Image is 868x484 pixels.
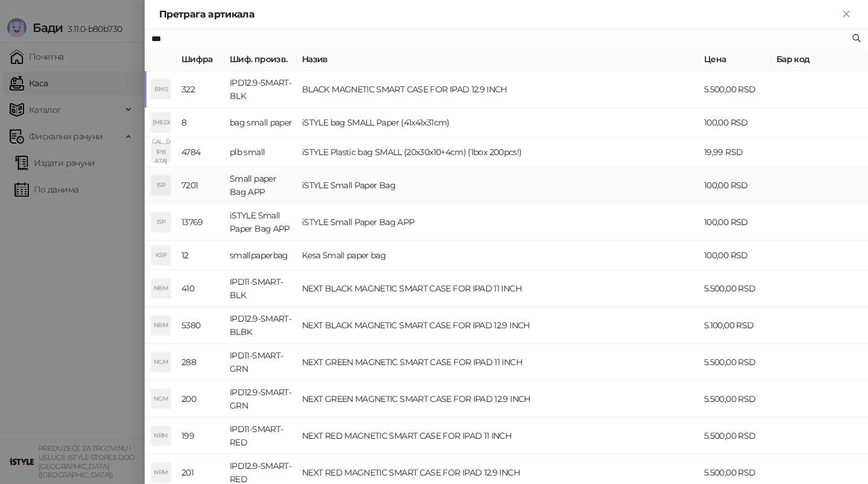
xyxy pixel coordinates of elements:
td: 288 [177,344,225,381]
td: IPD11-SMART-BLK [225,270,297,307]
td: iSTYLE Plastic bag SMALL (20x30x10+4cm) (1box 200pcs!) [297,138,699,167]
td: plb small [225,138,297,167]
div: BMS [151,80,171,99]
div: NBM [151,279,171,298]
th: Бар код [772,48,868,71]
td: IPD12.9-SMART-GRN [225,381,297,418]
td: 4784 [177,138,225,167]
td: IPD11-SMART-RED [225,418,297,454]
td: BLACK MAGNETIC SMART CASE FOR IPAD 12.9 INCH [297,71,699,108]
td: 322 [177,71,225,108]
button: Close [839,7,854,22]
td: Kesa Small paper bag [297,241,699,270]
div: ISP [151,212,171,232]
td: IPD12.9-SMART-BLK [225,71,297,108]
td: 5.500,00 RSD [699,71,772,108]
td: Small paper Bag APP [225,167,297,204]
td: 200 [177,381,225,418]
td: NEXT GREEN MAGNETIC SMART CASE FOR IPAD 11 INCH [297,344,699,381]
td: 5.500,00 RSD [699,418,772,454]
td: 5.500,00 RSD [699,344,772,381]
td: NEXT RED MAGNETIC SMART CASE FOR IPAD 11 INCH [297,418,699,454]
td: 5380 [177,307,225,344]
div: NGM [151,352,171,372]
td: smallpaperbag [225,241,297,270]
th: Цена [699,48,772,71]
td: 410 [177,270,225,307]
td: bag small paper [225,108,297,138]
th: Шифра [177,48,225,71]
td: 5.500,00 RSD [699,381,772,418]
td: 100,00 RSD [699,204,772,241]
th: Шиф. произв. [225,48,297,71]
div: NRM [151,426,171,445]
td: 13769 [177,204,225,241]
td: iSTYLE bag SMALL Paper (41x41x31cm) [297,108,699,138]
td: 100,00 RSD [699,108,772,138]
td: IPD12.9-SMART-BLBK [225,307,297,344]
div: NBM [151,316,171,335]
td: iSTYLE Small Paper Bag [297,167,699,204]
td: 7201 [177,167,225,204]
td: 199 [177,418,225,454]
div: ISP [151,176,171,195]
div: Претрага артикала [159,7,839,22]
td: 8 [177,108,225,138]
td: NEXT BLACK MAGNETIC SMART CASE FOR IPAD 12.9 INCH [297,307,699,344]
td: 5.100,00 RSD [699,307,772,344]
td: 5.500,00 RSD [699,270,772,307]
td: iSTYLE Small Paper Bag APP [297,204,699,241]
td: NEXT BLACK MAGNETIC SMART CASE FOR IPAD 11 INCH [297,270,699,307]
td: iSTYLE Small Paper Bag APP [225,204,297,241]
td: 12 [177,241,225,270]
div: NRM [151,463,171,482]
td: IPD11-SMART-GRN [225,344,297,381]
div: [MEDICAL_DATA] [151,113,171,132]
td: NEXT GREEN MAGNETIC SMART CASE FOR IPAD 12.9 INCH [297,381,699,418]
td: 100,00 RSD [699,167,772,204]
div: NGM [151,389,171,409]
td: 100,00 RSD [699,241,772,270]
th: Назив [297,48,699,71]
div: IPB [151,142,171,162]
div: KSP [151,246,171,265]
td: 19,99 RSD [699,138,772,167]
